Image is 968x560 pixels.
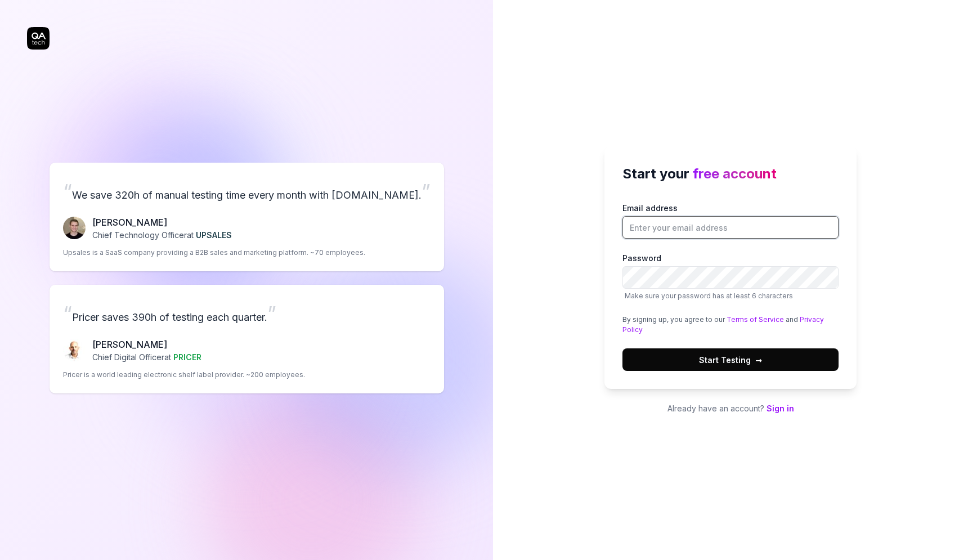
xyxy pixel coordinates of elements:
a: Sign in [767,404,794,413]
a: “We save 320h of manual testing time every month with [DOMAIN_NAME].”Fredrik Seidl[PERSON_NAME]Ch... [50,163,444,271]
p: [PERSON_NAME] [92,216,232,229]
div: By signing up, you agree to our and [622,315,839,335]
p: Pricer is a world leading electronic shelf label provider. ~200 employees. [63,370,305,380]
h2: Start your [622,164,839,184]
span: → [755,354,762,366]
span: Start Testing [699,354,762,366]
span: ” [422,179,431,204]
p: Chief Technology Officer at [92,229,232,241]
img: Chris Chalkitis [63,339,86,361]
p: Already have an account? [604,402,857,414]
input: Email address [622,216,839,239]
input: PasswordMake sure your password has at least 6 characters [622,266,839,289]
label: Email address [622,202,839,239]
span: “ [63,179,72,204]
img: Fredrik Seidl [63,217,86,239]
span: ” [267,301,276,326]
button: Start Testing→ [622,348,839,371]
label: Password [622,252,839,301]
span: “ [63,301,72,326]
a: “Pricer saves 390h of testing each quarter.”Chris Chalkitis[PERSON_NAME]Chief Digital Officerat P... [50,285,444,393]
p: Pricer saves 390h of testing each quarter. [63,298,431,329]
p: Chief Digital Officer at [92,351,201,363]
span: PRICER [173,352,201,362]
p: We save 320h of manual testing time every month with [DOMAIN_NAME]. [63,176,431,207]
a: Terms of Service [727,315,784,324]
p: [PERSON_NAME] [92,338,201,351]
span: Make sure your password has at least 6 characters [625,292,793,300]
p: Upsales is a SaaS company providing a B2B sales and marketing platform. ~70 employees. [63,248,365,258]
span: free account [693,165,777,182]
span: UPSALES [196,230,232,240]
